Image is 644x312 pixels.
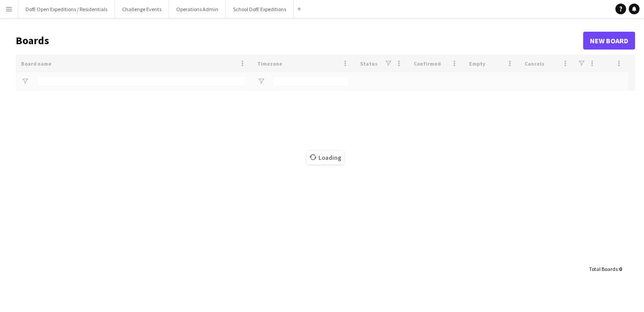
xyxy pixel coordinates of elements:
[307,151,344,164] span: Loading
[619,266,622,272] span: 0
[583,32,635,50] a: New Board
[18,0,115,18] button: DofE Open Expeditions / Residentials
[589,260,622,278] div: :
[226,0,294,18] button: School DofE Expeditions
[589,266,618,272] span: Total Boards
[115,0,169,18] button: Challenge Events
[169,0,226,18] button: Operations Admin
[16,34,583,47] h1: Boards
